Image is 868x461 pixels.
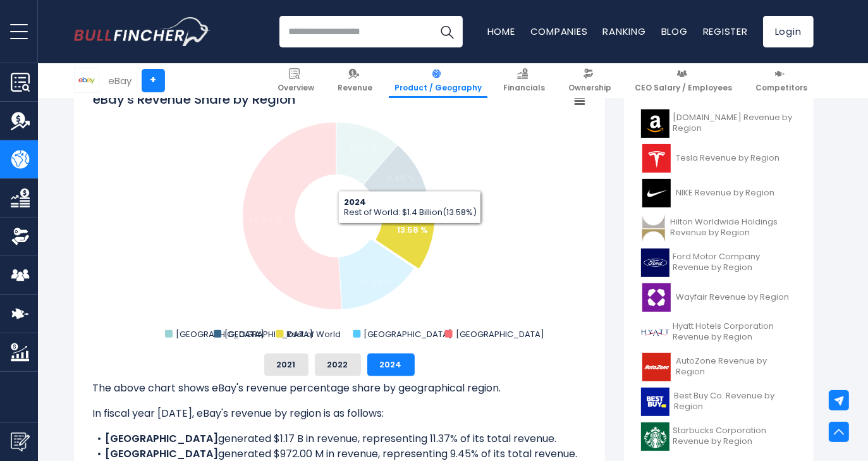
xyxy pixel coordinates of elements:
b: [GEOGRAPHIC_DATA] [106,431,219,446]
a: NIKE Revenue by Region [633,176,804,211]
text: Rest of World [286,328,341,340]
span: Starbucks Corporation Revenue by Region [673,426,797,447]
a: Blog [661,25,688,38]
span: NIKE Revenue by Region [676,188,775,199]
img: W logo [641,283,673,312]
tspan: eBay's Revenue Share by Region [93,90,295,108]
img: HLT logo [641,214,667,242]
text: 11.37 % [350,142,377,154]
button: 2022 [315,353,361,376]
li: generated $1.17 B in revenue, representing 11.37% of its total revenue. [93,431,586,446]
img: EBAY logo [75,68,99,92]
text: 9.45 % [386,172,415,184]
a: Starbucks Corporation Revenue by Region [633,419,804,454]
img: BBY logo [641,388,671,416]
a: Product / Geography [389,63,487,98]
text: [GEOGRAPHIC_DATA] [176,328,264,340]
a: Ford Motor Company Revenue by Region [633,245,804,280]
img: Ownership [11,227,30,246]
a: Revenue [333,63,379,98]
span: Competitors [756,83,808,93]
span: Tesla Revenue by Region [676,153,780,164]
img: NKE logo [641,179,673,207]
a: Financials [498,63,551,98]
button: 2021 [264,353,309,376]
span: Ford Motor Company Revenue by Region [673,252,797,273]
text: [GEOGRAPHIC_DATA] [455,328,544,340]
a: Ranking [603,25,646,38]
img: TSLA logo [641,144,673,173]
img: AMZN logo [641,109,669,138]
a: Ownership [563,63,618,98]
span: Revenue [338,83,373,93]
a: Hilton Worldwide Holdings Revenue by Region [633,211,804,245]
a: Register [703,25,748,38]
span: Hilton Worldwide Holdings Revenue by Region [670,217,796,238]
span: CEO Salary / Employees [635,83,733,93]
img: Bullfincher logo [74,17,211,46]
span: Financials [504,83,546,93]
span: Hyatt Hotels Corporation Revenue by Region [673,321,797,343]
span: Wayfair Revenue by Region [676,292,790,303]
a: Login [763,16,814,47]
text: 50.94 % [248,214,283,226]
text: [GEOGRAPHIC_DATA] [224,328,313,340]
div: eBay [109,73,132,88]
span: AutoZone Revenue by Region [676,356,797,378]
a: [DOMAIN_NAME] Revenue by Region [633,106,804,141]
a: Home [487,25,515,38]
a: Overview [272,63,321,98]
a: Hyatt Hotels Corporation Revenue by Region [633,315,804,350]
a: Competitors [750,63,814,98]
img: AZO logo [641,353,672,381]
img: F logo [641,249,669,277]
a: Wayfair Revenue by Region [633,280,804,315]
b: [GEOGRAPHIC_DATA] [106,446,219,461]
span: [DOMAIN_NAME] Revenue by Region [673,113,797,134]
a: + [142,69,165,92]
text: 14.66 % [360,277,393,289]
a: Tesla Revenue by Region [633,141,804,176]
p: The above chart shows eBay's revenue percentage share by geographical region. [93,381,586,396]
span: Product / Geography [394,83,482,93]
a: Companies [530,25,588,38]
img: H logo [641,318,669,347]
span: Overview [278,83,315,93]
text: [GEOGRAPHIC_DATA] [364,328,452,340]
span: Best Buy Co. Revenue by Region [674,391,796,412]
svg: eBay's Revenue Share by Region [93,90,586,343]
text: 13.58 % [397,224,428,236]
button: 2024 [367,353,415,376]
a: Go to homepage [74,17,210,46]
span: Ownership [569,83,612,93]
p: In fiscal year [DATE], eBay's revenue by region is as follows: [93,406,586,421]
button: Search [431,16,463,47]
a: CEO Salary / Employees [630,63,738,98]
a: AutoZone Revenue by Region [633,350,804,384]
img: SBUX logo [641,422,669,451]
a: Best Buy Co. Revenue by Region [633,384,804,419]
